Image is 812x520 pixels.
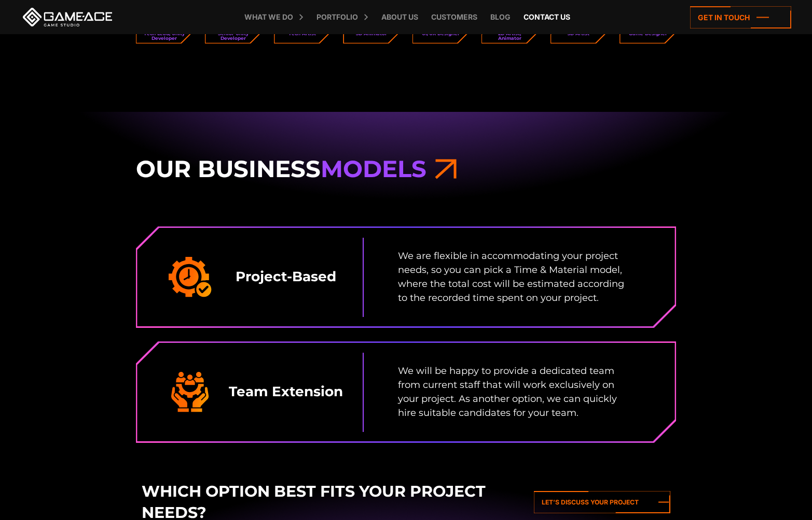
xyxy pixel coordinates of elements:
[534,491,670,513] a: Let’s discuss your project
[486,32,534,40] small: 2D Artist, Animator
[171,372,209,412] img: Team extension icon
[236,267,336,287] strong: Project-Based
[288,32,316,36] small: Tech Artist
[229,382,343,402] strong: Team Extension
[629,32,667,36] small: Game Designer
[568,32,589,36] small: 3D Artist
[690,6,791,28] a: Get in touch
[321,154,426,183] span: Models
[136,154,677,183] h3: Our Business
[210,32,257,40] small: Senior Unity Developer
[398,364,631,420] p: We will be happy to provide a dedicated team from current staff that will work exclusively on you...
[169,257,212,297] img: Project based icon
[141,32,188,40] small: Tech Lead, Unity Developer
[356,32,387,36] small: 3D Animator
[422,32,460,36] small: UI/UX Designer
[398,249,631,305] p: We are flexible in accommodating your project needs, so you can pick a Time & Material model, whe...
